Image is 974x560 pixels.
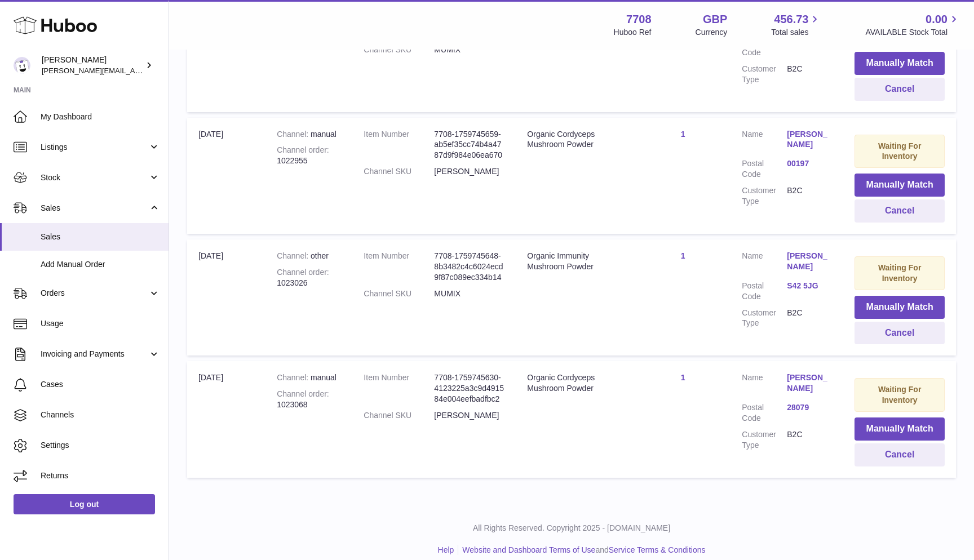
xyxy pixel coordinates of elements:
[855,199,945,223] button: Cancel
[364,166,434,177] dt: Channel SKU
[742,402,787,424] dt: Postal Code
[187,239,265,355] td: [DATE]
[14,494,155,514] a: Log out
[187,361,265,477] td: [DATE]
[41,349,148,359] span: Invoicing and Payments
[787,281,832,291] a: S42 5JG
[855,52,945,75] button: Manually Match
[41,410,160,420] span: Channels
[41,112,160,122] span: My Dashboard
[277,251,341,261] div: other
[438,545,454,554] a: Help
[364,251,434,283] dt: Item Number
[742,158,787,180] dt: Postal Code
[41,232,160,242] span: Sales
[364,410,434,421] dt: Channel SKU
[364,288,434,299] dt: Channel SKU
[41,440,160,451] span: Settings
[742,372,787,397] dt: Name
[434,45,504,55] dd: MUMIX
[742,251,787,275] dt: Name
[434,129,504,161] dd: 7708-1759745659-ab5ef35cc74b4a4787d9f984e06ea670
[41,259,160,270] span: Add Manual Order
[277,129,341,140] div: manual
[41,142,148,153] span: Listings
[787,372,832,394] a: [PERSON_NAME]
[787,308,832,329] dd: B2C
[364,45,434,55] dt: Channel SKU
[277,251,311,260] strong: Channel
[742,129,787,153] dt: Name
[41,203,148,214] span: Sales
[14,57,30,74] img: victor@erbology.co
[681,251,685,260] a: 1
[787,158,832,169] a: 00197
[434,166,504,177] dd: [PERSON_NAME]
[41,172,148,183] span: Stock
[865,27,960,38] span: AVAILABLE Stock Total
[609,545,706,554] a: Service Terms & Conditions
[277,145,341,166] div: 1022955
[742,429,787,451] dt: Customer Type
[865,12,960,38] a: 0.00 AVAILABLE Stock Total
[771,12,821,38] a: 456.73 Total sales
[434,410,504,421] dd: [PERSON_NAME]
[41,470,160,481] span: Returns
[787,402,832,413] a: 28079
[855,443,945,466] button: Cancel
[855,296,945,319] button: Manually Match
[626,12,652,27] strong: 7708
[364,129,434,161] dt: Item Number
[774,12,808,27] span: 456.73
[42,66,226,75] span: [PERSON_NAME][EMAIL_ADDRESS][DOMAIN_NAME]
[527,129,624,150] div: Organic Cordyceps Mushroom Powder
[277,267,341,288] div: 1023026
[703,12,727,27] strong: GBP
[742,308,787,329] dt: Customer Type
[434,372,504,405] dd: 7708-1759745630-4123225a3c9d491584e004eefbadfbc2
[178,523,965,534] p: All Rights Reserved. Copyright 2025 - [DOMAIN_NAME]
[277,268,329,277] strong: Channel order
[527,372,624,394] div: Organic Cordyceps Mushroom Powder
[742,64,787,85] dt: Customer Type
[855,174,945,197] button: Manually Match
[787,429,832,451] dd: B2C
[855,78,945,101] button: Cancel
[681,373,685,382] a: 1
[42,55,143,76] div: [PERSON_NAME]
[742,185,787,207] dt: Customer Type
[277,130,311,139] strong: Channel
[787,251,832,272] a: [PERSON_NAME]
[364,372,434,405] dt: Item Number
[462,545,595,554] a: Website and Dashboard Terms of Use
[527,251,624,272] div: Organic Immunity Mushroom Powder
[878,385,921,405] strong: Waiting For Inventory
[787,185,832,207] dd: B2C
[926,12,948,27] span: 0.00
[277,145,329,154] strong: Channel order
[277,389,341,410] div: 1023068
[787,129,832,150] a: [PERSON_NAME]
[855,322,945,345] button: Cancel
[458,545,705,555] li: and
[434,288,504,299] dd: MUMIX
[855,417,945,441] button: Manually Match
[614,27,652,38] div: Huboo Ref
[681,130,685,139] a: 1
[41,318,160,329] span: Usage
[277,372,341,383] div: manual
[434,251,504,283] dd: 7708-1759745648-8b3482c4c6024ecd9f87c089ec334b14
[41,288,148,299] span: Orders
[277,373,311,382] strong: Channel
[742,281,787,302] dt: Postal Code
[771,27,821,38] span: Total sales
[878,263,921,283] strong: Waiting For Inventory
[878,141,921,161] strong: Waiting For Inventory
[696,27,728,38] div: Currency
[41,379,160,390] span: Cases
[787,64,832,85] dd: B2C
[277,389,329,398] strong: Channel order
[187,118,265,234] td: [DATE]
